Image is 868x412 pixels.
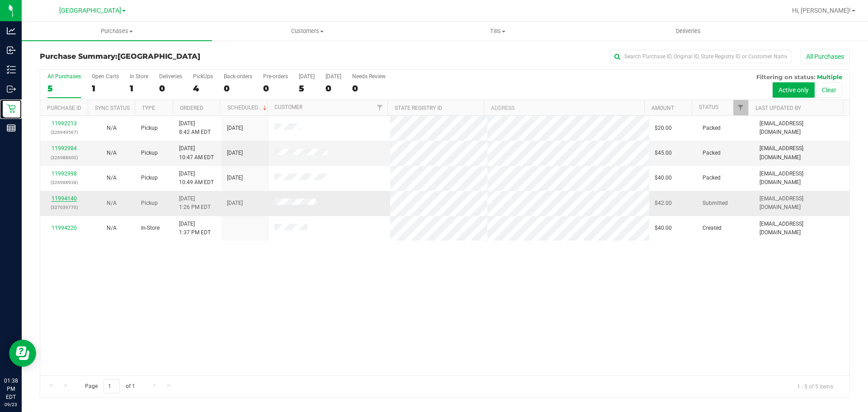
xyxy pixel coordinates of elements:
[7,46,16,55] inline-svg: Inbound
[756,73,815,81] span: Filtering on status:
[224,83,252,94] div: 0
[22,27,212,35] span: Purchases
[655,124,672,133] span: $20.00
[299,73,315,80] div: [DATE]
[118,52,200,61] span: [GEOGRAPHIC_DATA]
[22,22,212,41] a: Purchases
[227,104,269,111] a: Scheduled
[107,224,117,232] button: N/A
[733,100,748,115] a: Filter
[7,104,16,113] inline-svg: Retail
[7,85,16,94] inline-svg: Outbound
[130,83,148,94] div: 1
[800,49,850,64] button: All Purchases
[263,73,288,80] div: Pre-orders
[179,144,214,161] span: [DATE] 10:47 AM EDT
[373,100,387,115] a: Filter
[47,83,81,94] div: 5
[792,7,851,14] span: Hi, [PERSON_NAME]!
[664,27,713,35] span: Deliveries
[159,83,182,94] div: 0
[655,149,672,157] span: $45.00
[655,199,672,208] span: $42.00
[107,175,117,181] span: Not Applicable
[107,174,117,182] button: N/A
[403,27,592,35] span: Tills
[40,52,310,61] h3: Purchase Summary:
[179,119,211,137] span: [DATE] 8:42 AM EDT
[484,100,644,116] th: Address
[610,50,791,63] input: Search Purchase ID, Original ID, State Registry ID or Customer Name...
[52,120,77,127] a: 11992213
[46,128,82,137] p: (326949567)
[179,170,214,187] span: [DATE] 10:49 AM EDT
[227,149,243,157] span: [DATE]
[703,149,721,157] span: Packed
[352,73,386,80] div: Needs Review
[46,203,82,212] p: (327039770)
[759,194,844,212] span: [EMAIL_ADDRESS][DOMAIN_NAME]
[7,123,16,133] inline-svg: Reports
[107,199,117,208] button: N/A
[179,194,211,212] span: [DATE] 1:26 PM EDT
[352,83,386,94] div: 0
[402,22,593,41] a: Tills
[790,379,840,393] span: 1 - 5 of 5 items
[816,82,842,98] button: Clear
[130,73,148,80] div: In Store
[759,119,844,137] span: [EMAIL_ADDRESS][DOMAIN_NAME]
[95,105,130,111] a: Sync Status
[159,73,182,80] div: Deliveries
[593,22,783,41] a: Deliveries
[141,224,160,232] span: In-Store
[141,149,158,157] span: Pickup
[395,105,442,111] a: State Registry ID
[107,149,117,157] button: N/A
[703,199,728,208] span: Submitted
[92,73,119,80] div: Open Carts
[141,199,158,208] span: Pickup
[227,199,243,208] span: [DATE]
[703,174,721,182] span: Packed
[651,105,674,111] a: Amount
[47,73,81,80] div: All Purchases
[52,225,77,231] a: 11994220
[46,178,82,187] p: (326988938)
[227,124,243,133] span: [DATE]
[759,220,844,237] span: [EMAIL_ADDRESS][DOMAIN_NAME]
[107,150,117,156] span: Not Applicable
[227,174,243,182] span: [DATE]
[180,105,203,111] a: Ordered
[699,104,718,110] a: Status
[104,379,120,393] input: 1
[703,224,722,232] span: Created
[107,225,117,231] span: Not Applicable
[107,200,117,206] span: Not Applicable
[4,377,18,401] p: 01:38 PM EDT
[703,124,721,133] span: Packed
[263,83,288,94] div: 0
[4,401,18,408] p: 09/23
[7,65,16,74] inline-svg: Inventory
[52,195,77,202] a: 11994140
[299,83,315,94] div: 5
[46,153,82,162] p: (326988600)
[193,73,213,80] div: PickUps
[817,73,842,81] span: Multiple
[759,144,844,161] span: [EMAIL_ADDRESS][DOMAIN_NAME]
[107,125,117,131] span: Not Applicable
[179,220,211,237] span: [DATE] 1:37 PM EDT
[107,124,117,133] button: N/A
[193,83,213,94] div: 4
[773,82,815,98] button: Active only
[274,104,302,110] a: Customer
[212,27,402,35] span: Customers
[759,170,844,187] span: [EMAIL_ADDRESS][DOMAIN_NAME]
[7,26,16,35] inline-svg: Analytics
[77,379,142,393] span: Page of 1
[52,145,77,152] a: 11992984
[655,174,672,182] span: $40.00
[142,105,155,111] a: Type
[9,340,36,367] iframe: Resource center
[52,170,77,177] a: 11992998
